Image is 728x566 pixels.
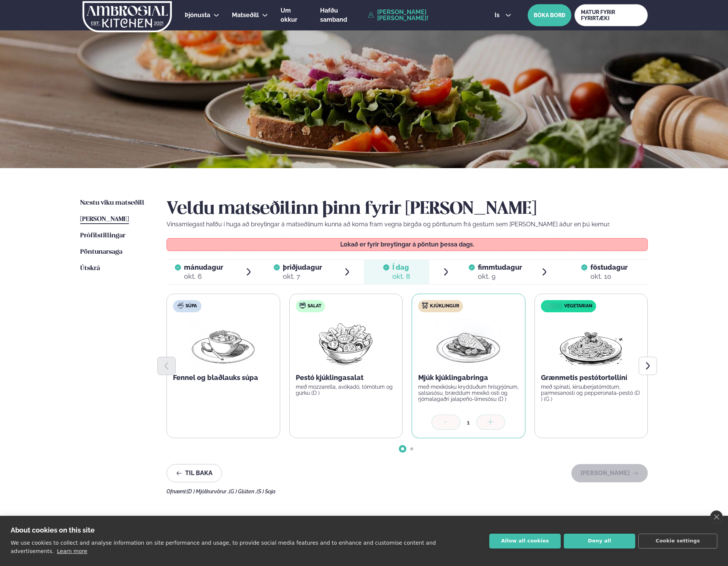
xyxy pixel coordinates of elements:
[300,302,306,308] img: salad.svg
[80,216,129,223] span: [PERSON_NAME]
[639,357,657,375] button: Next slide
[283,263,322,271] span: þriðjudagur
[173,373,274,382] p: Fennel og blaðlauks súpa
[401,447,404,450] span: Go to slide 1
[418,384,519,402] p: með mexíkósku krydduðum hrísgrjónum, salsasósu, bræddum mexíkó osti og rjómalagaðri jalapeño-lime...
[638,534,717,549] button: Cookie settings
[80,248,122,257] a: Pöntunarsaga
[178,302,184,308] img: soup.svg
[184,263,223,271] span: mánudagur
[312,318,379,367] img: Salad.png
[320,6,364,24] a: Hafðu samband
[232,11,259,19] span: Matseðill
[229,488,257,494] span: (G ) Glúten ,
[80,265,100,272] span: Útskrá
[478,263,522,271] span: fimmtudagur
[283,272,322,281] div: okt. 7
[489,12,517,18] button: is
[82,1,173,32] img: logo
[410,447,413,450] span: Go to slide 2
[571,464,648,482] button: [PERSON_NAME]
[489,534,561,549] button: Allow all cookies
[185,11,210,20] a: Þjónusta
[281,6,308,24] a: Um okkur
[296,384,397,396] p: með mozzarella, avókadó, tómötum og gúrku (D )
[80,199,144,208] a: Næstu viku matseðill
[80,200,144,206] span: Næstu viku matseðill
[174,242,640,248] p: Lokað er fyrir breytingar á pöntun þessa dags.
[564,534,635,549] button: Deny all
[80,232,125,239] span: Prófílstillingar
[80,249,122,255] span: Pöntunarsaga
[590,263,628,271] span: föstudagur
[418,373,519,382] p: Mjúk kjúklingabringa
[495,12,502,18] span: is
[558,318,625,367] img: Spagetti.png
[80,231,125,240] a: Prófílstillingar
[308,303,321,309] span: Salat
[435,318,502,367] img: Chicken-breast.png
[11,540,436,554] p: We use cookies to collect and analyse information on site performance and usage, to provide socia...
[157,357,176,375] button: Previous slide
[184,272,223,281] div: okt. 6
[392,263,410,272] span: Í dag
[167,199,648,220] h2: Veldu matseðilinn þinn fyrir [PERSON_NAME]
[167,220,648,229] p: Vinsamlegast hafðu í huga að breytingar á matseðlinum kunna að koma fram vegna birgða og pöntunum...
[541,373,642,382] p: Grænmetis pestótortellíní
[541,384,642,402] p: með spínati, kirsuberjatómötum, parmesanosti og pepperonata-pestó (D ) (G )
[710,510,723,523] a: close
[590,272,628,281] div: okt. 10
[574,4,648,26] a: MATUR FYRIR FYRIRTÆKI
[296,373,397,382] p: Pestó kjúklingasalat
[392,272,410,281] div: okt. 8
[320,7,347,23] span: Hafðu samband
[232,11,259,20] a: Matseðill
[543,303,564,310] img: icon
[257,488,276,494] span: (S ) Soja
[460,418,476,427] div: 1
[80,264,100,273] a: Útskrá
[422,302,428,308] img: chicken.svg
[11,526,95,534] strong: About cookies on this site
[167,488,648,494] div: Ofnæmi:
[528,4,571,26] button: BÓKA BORÐ
[167,464,222,482] button: Til baka
[281,7,297,23] span: Um okkur
[57,548,87,554] a: Learn more
[368,9,477,21] a: [PERSON_NAME] [PERSON_NAME]!
[185,11,210,19] span: Þjónusta
[564,303,592,309] span: Vegetarian
[478,272,522,281] div: okt. 9
[80,215,129,224] a: [PERSON_NAME]
[187,488,229,494] span: (D ) Mjólkurvörur ,
[190,318,257,367] img: Soup.png
[430,303,459,309] span: Kjúklingur
[186,303,197,309] span: Súpa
